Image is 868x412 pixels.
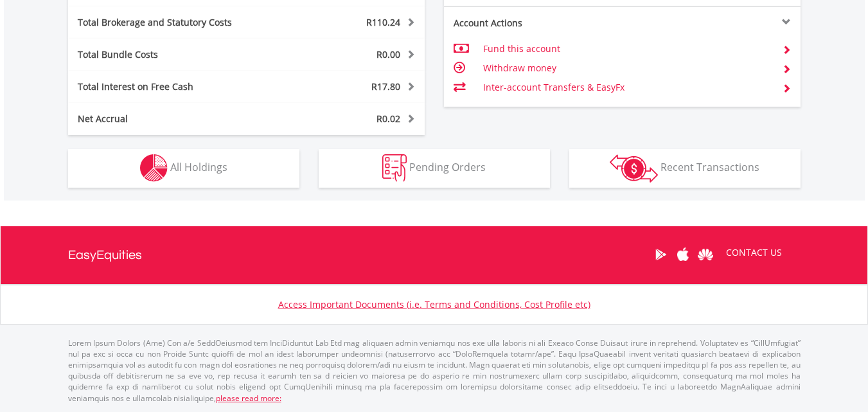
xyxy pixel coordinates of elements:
[68,337,801,404] p: Lorem Ipsum Dolors (Ame) Con a/e SeddOeiusmod tem InciDiduntut Lab Etd mag aliquaen admin veniamq...
[483,58,772,78] td: Withdraw money
[610,154,658,183] img: transactions-zar-wht.png
[68,112,276,125] div: Net Accrual
[569,149,801,188] button: Recent Transactions
[68,48,276,61] div: Total Bundle Costs
[140,154,168,182] img: holdings-wht.png
[717,235,791,271] a: CONTACT US
[444,17,623,30] div: Account Actions
[660,160,759,174] span: Recent Transactions
[409,160,486,174] span: Pending Orders
[68,226,142,284] a: EasyEquities
[170,160,227,174] span: All Holdings
[319,149,550,188] button: Pending Orders
[68,16,276,29] div: Total Brokerage and Statutory Costs
[376,48,400,60] span: R0.00
[68,149,299,188] button: All Holdings
[483,39,772,58] td: Fund this account
[376,112,400,125] span: R0.02
[650,235,672,274] a: Google Play
[366,16,400,28] span: R110.24
[278,298,590,310] a: Access Important Documents (i.e. Terms and Conditions, Cost Profile etc)
[68,80,276,93] div: Total Interest on Free Cash
[382,154,407,182] img: pending_instructions-wht.png
[483,78,772,97] td: Inter-account Transfers & EasyFx
[672,235,695,274] a: Apple
[216,393,281,404] a: please read more:
[371,80,400,93] span: R17.80
[695,235,717,274] a: Huawei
